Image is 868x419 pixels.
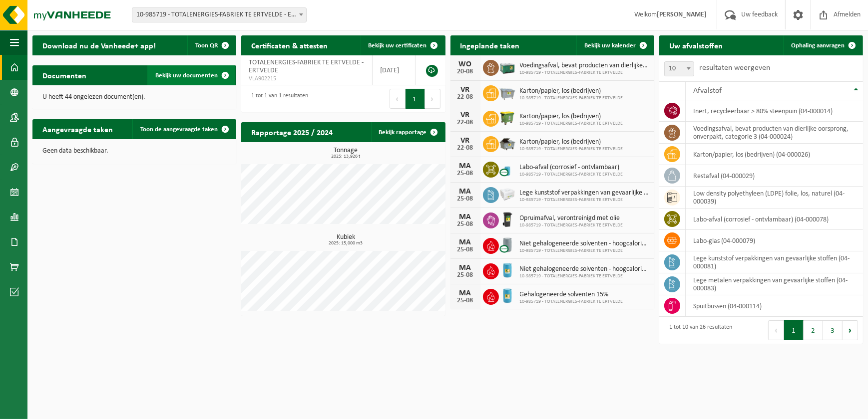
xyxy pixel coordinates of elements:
a: Bekijk uw certificaten [361,35,444,55]
p: U heeft 44 ongelezen document(en). [42,94,226,101]
span: Lege kunststof verpakkingen van gevaarlijke stoffen [520,189,649,197]
td: [DATE] [373,55,416,85]
span: 10-985719 - TOTALENERGIES-FABRIEK TE ERTVELDE [520,299,623,305]
div: MA [455,188,475,196]
button: Next [843,320,858,340]
img: WB-5000-GAL-GY-01 [499,135,516,152]
span: Bekijk uw kalender [584,42,636,49]
span: 2025: 15,000 m3 [246,241,445,246]
span: Karton/papier, los (bedrijven) [520,138,623,146]
button: 1 [784,320,804,340]
button: Previous [768,320,784,340]
span: Karton/papier, los (bedrijven) [520,87,623,95]
span: TOTALENERGIES-FABRIEK TE ERTVELDE - ERTVELDE [249,59,364,74]
td: labo-glas (04-000079) [686,230,863,251]
img: WB-0240-HPE-BK-01 [499,211,516,228]
img: LP-LD-00200-CU [499,236,516,253]
span: Karton/papier, los (bedrijven) [520,113,623,121]
div: VR [455,111,475,119]
span: 10-985719 - TOTALENERGIES-FABRIEK TE ERTVELDE [520,121,623,127]
div: MA [455,264,475,272]
td: lege metalen verpakkingen van gevaarlijke stoffen (04-000083) [686,273,863,295]
img: WB-2500-GAL-GY-01 [499,84,516,101]
h2: Aangevraagde taken [32,119,123,139]
td: lege kunststof verpakkingen van gevaarlijke stoffen (04-000081) [686,251,863,273]
h2: Uw afvalstoffen [659,35,733,55]
div: VR [455,86,475,94]
div: MA [455,162,475,170]
span: Ophaling aanvragen [791,42,845,49]
td: voedingsafval, bevat producten van dierlijke oorsprong, onverpakt, categorie 3 (04-000024) [686,122,863,144]
div: MA [455,213,475,221]
button: Toon QR [187,35,235,55]
h2: Ingeplande taken [450,35,530,55]
strong: [PERSON_NAME] [657,11,707,18]
td: karton/papier, los (bedrijven) (04-000026) [686,144,863,165]
h3: Kubiek [246,234,445,246]
td: low density polyethyleen (LDPE) folie, los, naturel (04-000039) [686,187,863,209]
button: 2 [804,320,823,340]
div: 22-08 [455,119,475,126]
button: Previous [390,89,406,109]
div: 22-08 [455,94,475,101]
span: 10-985719 - TOTALENERGIES-FABRIEK TE ERTVELDE [520,95,623,101]
button: Next [425,89,440,109]
span: Toon QR [195,42,218,49]
span: 10-985719 - TOTALENERGIES-FABRIEK TE ERTVELDE - ERTVELDE [132,8,306,22]
td: labo-afval (corrosief - ontvlambaar) (04-000078) [686,209,863,230]
h2: Download nu de Vanheede+ app! [32,35,166,55]
h2: Documenten [32,65,96,85]
span: Bekijk uw certificaten [369,42,427,49]
span: 10-985719 - TOTALENERGIES-FABRIEK TE ERTVELDE [520,273,649,279]
div: 1 tot 10 van 26 resultaten [664,319,732,341]
h2: Rapportage 2025 / 2024 [241,122,343,142]
span: 10 [665,62,694,76]
span: Bekijk uw documenten [155,72,218,79]
span: 10-985719 - TOTALENERGIES-FABRIEK TE ERTVELDE - ERTVELDE [132,7,307,22]
div: 25-08 [455,221,475,228]
a: Bekijk uw kalender [576,35,653,55]
img: LP-LD-00200-HPE-21 [499,287,516,304]
div: 25-08 [455,297,475,304]
span: 10-985719 - TOTALENERGIES-FABRIEK TE ERTVELDE [520,70,649,76]
a: Bekijk rapportage [371,122,444,142]
div: 25-08 [455,170,475,177]
span: Gehalogeneerde solventen 15% [520,291,623,299]
span: 10 [664,61,694,76]
td: inert, recycleerbaar > 80% steenpuin (04-000014) [686,100,863,122]
h3: Tonnage [246,147,445,159]
img: PB-LB-0680-HPE-GY-02 [499,186,516,203]
p: Geen data beschikbaar. [42,148,226,155]
span: Toon de aangevraagde taken [140,126,218,133]
label: resultaten weergeven [699,64,770,72]
div: 1 tot 1 van 1 resultaten [246,88,308,110]
div: WO [455,60,475,68]
span: Labo-afval (corrosief - ontvlambaar) [520,164,623,172]
div: MA [455,289,475,297]
span: 2025: 13,926 t [246,154,445,159]
button: 3 [823,320,843,340]
span: 10-985719 - TOTALENERGIES-FABRIEK TE ERTVELDE [520,248,649,254]
td: spuitbussen (04-000114) [686,295,863,317]
div: 25-08 [455,196,475,203]
a: Bekijk uw documenten [147,65,235,85]
span: Niet gehalogeneerde solventen - hoogcalorisch in 200lt-vat [520,265,649,273]
div: VR [455,137,475,145]
div: 22-08 [455,145,475,152]
div: 20-08 [455,68,475,75]
img: LP-LD-00200-HPE-21 [499,262,516,279]
span: Niet gehalogeneerde solventen - hoogcalorisch in 200lt-vat [520,240,649,248]
span: VLA902215 [249,75,364,83]
span: Afvalstof [693,87,722,95]
h2: Certificaten & attesten [241,35,338,55]
a: Toon de aangevraagde taken [132,119,235,139]
a: Ophaling aanvragen [783,35,862,55]
span: Opruimafval, verontreinigd met olie [520,214,623,222]
span: Voedingsafval, bevat producten van dierlijke oorsprong, onverpakt, categorie 3 [520,62,649,70]
img: LP-OT-00060-CU [499,160,516,177]
img: WB-1100-HPE-GN-50 [499,109,516,126]
img: PB-LB-0680-HPE-GN-01 [499,58,516,75]
span: 10-985719 - TOTALENERGIES-FABRIEK TE ERTVELDE [520,172,623,178]
span: 10-985719 - TOTALENERGIES-FABRIEK TE ERTVELDE [520,146,623,152]
td: restafval (04-000029) [686,165,863,187]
